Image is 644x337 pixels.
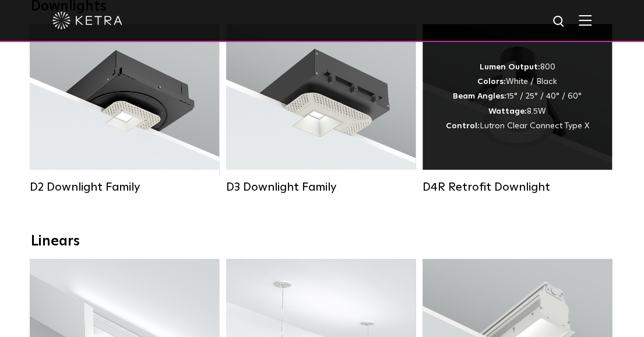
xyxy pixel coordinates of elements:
[480,63,540,71] strong: Lumen Output:
[480,122,589,130] span: Lutron Clear Connect Type X
[552,15,566,29] img: search icon
[453,92,506,100] strong: Beam Angles:
[446,122,480,130] strong: Control:
[226,24,416,194] a: D3 Downlight Family Lumen Output:700 / 900 / 1100Colors:White / Black / Silver / Bronze / Paintab...
[30,24,219,194] a: D2 Downlight Family Lumen Output:1200Colors:White / Black / Gloss Black / Silver / Bronze / Silve...
[446,60,589,134] div: 800 White / Black 15° / 25° / 40° / 60° 8.5W
[423,180,612,194] div: D4R Retrofit Downlight
[477,78,506,86] strong: Colors:
[488,107,527,115] strong: Wattage:
[226,180,416,194] div: D3 Downlight Family
[31,233,614,250] div: Linears
[423,24,612,194] a: D4R Retrofit Downlight Lumen Output:800Colors:White / BlackBeam Angles:15° / 25° / 40° / 60°Watta...
[579,15,592,26] img: Hamburger%20Nav.svg
[52,12,122,29] img: ketra-logo-2019-white
[30,180,219,194] div: D2 Downlight Family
